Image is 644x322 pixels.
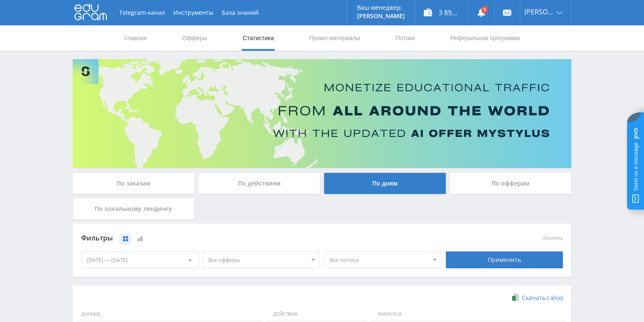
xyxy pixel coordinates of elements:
[73,198,194,219] div: По локальному лендингу
[522,295,563,301] span: Скачать (.xlsx)
[371,307,565,322] span: Финансы:
[524,8,554,15] span: [PERSON_NAME]
[449,25,521,51] a: Реферальная программа
[357,13,405,19] p: [PERSON_NAME]
[81,232,442,245] div: Фильтры
[199,173,320,194] div: По действиям
[73,59,571,168] img: Banner
[324,173,446,194] div: По дням
[208,252,307,268] span: Все офферы
[123,25,147,51] a: Главная
[267,307,367,322] span: Действия:
[542,235,563,241] button: сбросить
[357,4,405,11] p: Ваш менеджер:
[242,25,275,51] a: Статистика
[73,173,194,194] div: По заказам
[395,25,416,51] a: Потоки
[512,293,519,302] img: xlsx
[181,25,208,51] a: Офферы
[446,251,563,268] div: Применить
[450,173,572,194] div: По офферам
[512,294,563,302] a: Скачать (.xlsx)
[330,252,428,268] span: Все потоки
[308,25,361,51] a: Промо-материалы
[77,307,263,322] span: Данные:
[82,252,198,268] div: [DATE] — [DATE]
